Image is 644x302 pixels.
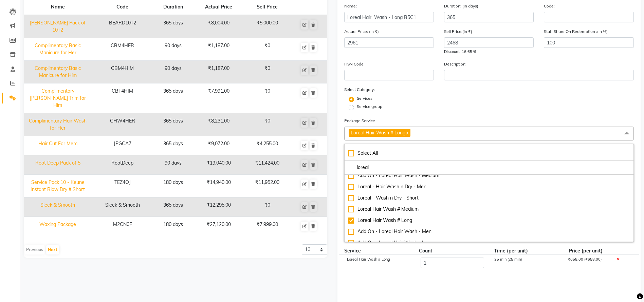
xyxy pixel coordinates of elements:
[92,197,153,217] td: Sleek & Smooth
[24,217,92,236] td: Waxing Package
[564,247,614,254] div: Price (per unit)
[414,247,489,254] div: Count
[153,155,193,175] td: 90 days
[348,150,630,157] div: Select All
[348,183,630,190] div: Loreal - Hair Wash n Dry - Men
[344,118,375,124] label: Package Service
[357,103,382,110] label: Service group
[351,130,405,136] span: Loreal Hair Wash # Long
[92,61,153,83] td: CBM4HIM
[193,38,244,61] td: ₹1,187.00
[92,136,153,155] td: JPGCA7
[344,61,364,67] label: HSN Code
[348,206,630,213] div: Loreal Hair Wash # Medium
[544,3,555,9] label: Code:
[153,197,193,217] td: 365 days
[244,175,291,197] td: ₹11,952.00
[444,29,472,35] label: Sell Price:(In ₹)
[24,197,92,217] td: Sleek & Smooth
[193,83,244,113] td: ₹7,991.00
[444,61,466,67] label: Description:
[193,155,244,175] td: ₹19,040.00
[24,175,92,197] td: Service Pack 10 - Keune Instant Blow Dry # Short
[153,217,193,236] td: 180 days
[348,217,630,224] div: Loreal Hair Wash # Long
[24,38,92,61] td: Complimentary Basic Manicure for Her
[489,258,563,269] div: 25 min (25 min)
[92,38,153,61] td: CBM4HER
[244,61,291,83] td: ₹0
[24,61,92,83] td: Complimentary Basic Manicure for Him
[46,245,59,254] button: Next
[153,38,193,61] td: 90 days
[193,61,244,83] td: ₹1,187.00
[24,83,92,113] td: Complimentary [PERSON_NAME] Trim for Him
[193,113,244,136] td: ₹8,231.00
[489,247,564,254] div: Time (per unit)
[344,3,357,9] label: Name:
[193,15,244,38] td: ₹8,004.00
[244,155,291,175] td: ₹11,424.00
[24,113,92,136] td: Complimentary Hair Wash for Her
[92,113,153,136] td: CHW4HER
[153,136,193,155] td: 365 days
[348,164,630,171] input: multiselect-search
[244,113,291,136] td: ₹0
[193,136,244,155] td: ₹9,072.00
[544,29,608,35] label: Staff Share On Redemption :(In %)
[348,228,630,235] div: Add On - Loreal Hair Wash - Men
[357,95,372,101] label: Services
[193,197,244,217] td: ₹12,295.00
[153,83,193,113] td: 365 days
[153,61,193,83] td: 90 days
[193,175,244,197] td: ₹14,940.00
[92,83,153,113] td: CBT4HIM
[193,217,244,236] td: ₹27,120.00
[344,29,379,35] label: Actual Price: (In ₹)
[244,83,291,113] td: ₹0
[244,197,291,217] td: ₹0
[153,175,193,197] td: 180 days
[348,239,630,246] div: Add On - Loreal Hair Wash - Long
[405,130,408,136] a: x
[24,155,92,175] td: Root Deep Pack of 5
[344,87,375,93] label: Select Category:
[244,136,291,155] td: ₹4,255.00
[347,257,390,262] span: Loreal Hair Wash # Long
[244,15,291,38] td: ₹5,000.00
[348,194,630,202] div: Loreal - Wash n Dry - Short
[444,3,478,9] label: Duration: (in days)
[24,15,92,38] td: [PERSON_NAME] Pack of 10+2
[348,172,630,179] div: Add On - Loreal Hair Wash - Medium
[244,217,291,236] td: ₹7,999.00
[563,258,612,269] div: ₹658.00 (₹658.00)
[92,217,153,236] td: M2CN0F
[24,136,92,155] td: Hair Cut For Mem
[244,38,291,61] td: ₹0
[444,49,476,54] span: Discount: 16.65 %
[92,15,153,38] td: BEARD10+2
[153,15,193,38] td: 365 days
[153,113,193,136] td: 365 days
[339,247,414,254] div: Service
[92,175,153,197] td: TEZ4OJ
[92,155,153,175] td: RootDeep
